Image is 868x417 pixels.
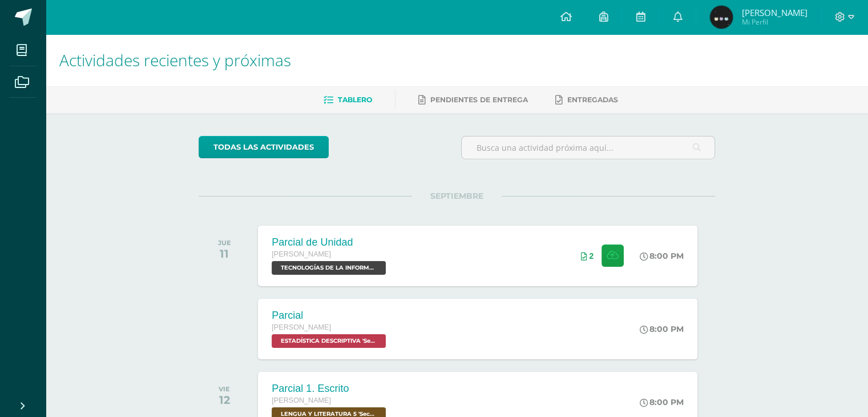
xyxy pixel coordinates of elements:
[272,250,331,258] span: [PERSON_NAME]
[741,17,807,27] span: Mi Perfil
[272,236,389,248] div: Parcial de Unidad
[272,310,389,322] div: Parcial
[640,251,684,261] div: 8:00 PM
[710,6,733,29] img: 8bf85ff83f56496377f7286f058f927d.png
[430,95,528,104] span: Pendientes de entrega
[567,95,618,104] span: Entregadas
[218,239,231,247] div: JUE
[580,251,594,260] div: Archivos entregados
[412,191,502,201] span: SEPTIEMBRE
[462,137,714,159] input: Busca una actividad próxima aquí...
[640,324,684,334] div: 8:00 PM
[640,397,684,407] div: 8:00 PM
[272,323,331,331] span: [PERSON_NAME]
[589,251,594,260] span: 2
[218,247,231,260] div: 11
[272,396,331,404] span: [PERSON_NAME]
[741,7,807,18] span: [PERSON_NAME]
[555,91,618,109] a: Entregadas
[59,49,291,71] span: Actividades recientes y próximas
[272,383,389,395] div: Parcial 1. Escrito
[272,261,386,275] span: TECNOLOGÍAS DE LA INFORMACIÓN Y LA COMUNICACIÓN 5 'Sección B'
[418,91,528,109] a: Pendientes de entrega
[272,334,386,348] span: ESTADÍSTICA DESCRIPTIVA 'Sección B'
[324,91,372,109] a: Tablero
[219,393,230,407] div: 12
[219,385,230,393] div: VIE
[199,136,329,158] a: todas las Actividades
[338,95,372,104] span: Tablero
